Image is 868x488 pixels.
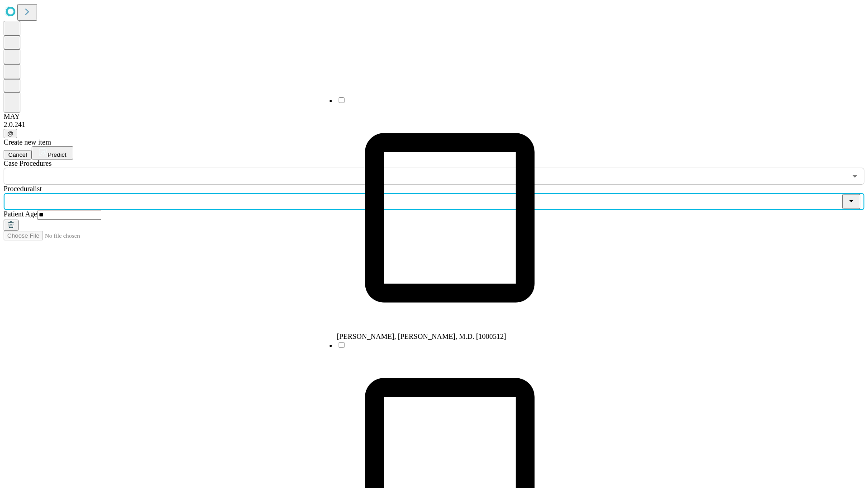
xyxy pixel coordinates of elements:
[849,170,861,183] button: Open
[4,160,52,167] span: Scheduled Procedure
[4,150,32,160] button: Cancel
[4,138,51,146] span: Create new item
[337,333,506,340] span: [PERSON_NAME], [PERSON_NAME], M.D. [1000512]
[4,210,37,218] span: Patient Age
[8,151,27,158] span: Cancel
[47,151,66,158] span: Predict
[4,185,42,192] span: Proceduralist
[4,129,17,138] button: @
[4,121,864,129] div: 2.0.241
[32,146,73,160] button: Predict
[842,194,860,209] button: Close
[7,130,14,137] span: @
[4,113,864,121] div: MAY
